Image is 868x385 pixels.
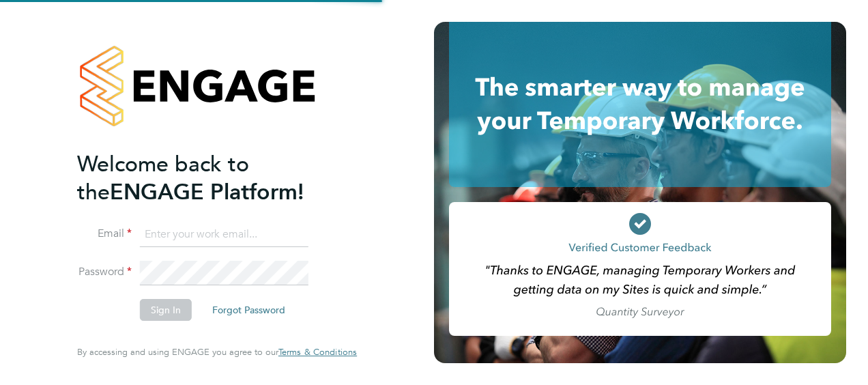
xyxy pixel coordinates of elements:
button: Sign In [140,299,192,321]
label: Email [77,227,132,241]
span: Welcome back to the [77,151,249,205]
span: By accessing and using ENGAGE you agree to our [77,346,357,358]
a: Terms & Conditions [278,347,357,358]
label: Password [77,265,132,279]
h2: ENGAGE Platform! [77,150,343,206]
span: Terms & Conditions [278,346,357,358]
input: Enter your work email... [140,223,308,247]
button: Forgot Password [201,299,296,321]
